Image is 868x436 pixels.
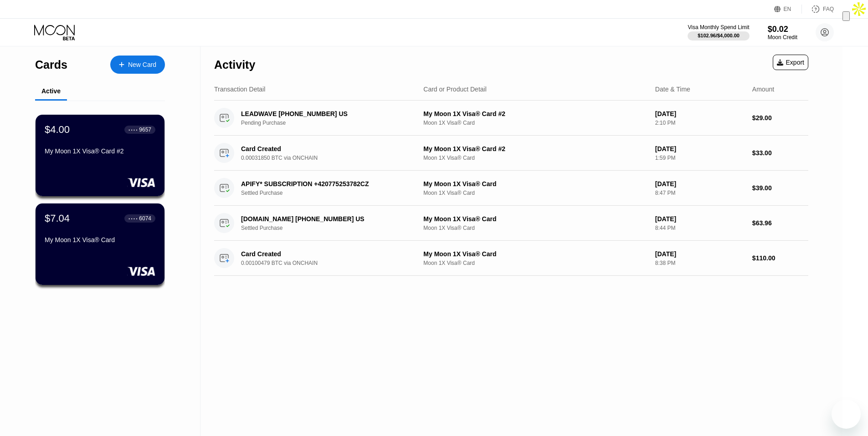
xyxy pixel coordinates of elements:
[655,110,745,117] div: [DATE]
[655,215,745,223] div: [DATE]
[832,400,861,429] iframe: Button to launch messaging window
[423,190,648,196] div: Moon 1X Visa® Card
[774,5,802,14] div: EN
[214,171,808,206] div: APIFY* SUBSCRIPTION +420775253782CZSettled PurchaseMy Moon 1X Visa® CardMoon 1X Visa® Card[DATE]8...
[823,6,834,12] div: FAQ
[214,101,808,136] div: LEADWAVE [PHONE_NUMBER] USPending PurchaseMy Moon 1X Visa® Card #2Moon 1X Visa® Card[DATE]2:10 PM...
[241,260,423,266] div: 0.00100479 BTC via ONCHAIN
[423,145,648,152] div: My Moon 1X Visa® Card #2
[45,124,70,136] div: $4.00
[214,206,808,241] div: [DOMAIN_NAME] [PHONE_NUMBER] USSettled PurchaseMy Moon 1X Visa® CardMoon 1X Visa® Card[DATE]8:44 ...
[214,136,808,171] div: Card Created0.00031850 BTC via ONCHAINMy Moon 1X Visa® Card #2Moon 1X Visa® Card[DATE]1:59 PM$33.00
[423,155,648,161] div: Moon 1X Visa® Card
[128,217,138,220] div: ● ● ● ●
[45,147,155,155] div: My Moon 1X Visa® Card #2
[128,61,156,69] div: New Card
[688,24,749,30] div: Visa Monthly Spend Limit
[423,260,648,266] div: Moon 1X Visa® Card
[423,225,648,231] div: Moon 1X Visa® Card
[35,58,67,71] div: Cards
[139,215,151,222] div: 6074
[752,149,808,157] div: $33.00
[752,254,808,262] div: $110.00
[655,180,745,188] div: [DATE]
[802,5,834,14] div: FAQ
[214,86,265,93] div: Transaction Detail
[768,25,797,41] div: $0.02Moon Credit
[241,180,410,188] div: APIFY* SUBSCRIPTION +420775253782CZ
[655,250,745,258] div: [DATE]
[45,213,70,224] div: $7.04
[241,155,423,161] div: 0.00031850 BTC via ONCHAIN
[214,58,255,71] div: Activity
[423,250,648,258] div: My Moon 1X Visa® Card
[139,127,151,133] div: 9657
[655,145,745,152] div: [DATE]
[752,219,808,227] div: $63.96
[36,115,164,196] div: $4.00● ● ● ●9657My Moon 1X Visa® Card #2
[241,120,423,126] div: Pending Purchase
[655,260,745,266] div: 8:38 PM
[241,145,410,152] div: Card Created
[752,184,808,192] div: $39.00
[752,114,808,122] div: $29.00
[41,87,61,95] div: Active
[752,86,774,93] div: Amount
[698,33,740,38] div: $102.96 / $4,000.00
[241,215,410,223] div: [DOMAIN_NAME] [PHONE_NUMBER] US
[768,34,797,41] div: Moon Credit
[768,25,797,34] div: $0.02
[110,56,165,74] div: New Card
[655,190,745,196] div: 8:47 PM
[777,59,804,66] div: Export
[241,225,423,231] div: Settled Purchase
[655,86,690,93] div: Date & Time
[688,24,749,41] div: Visa Monthly Spend Limit$102.96/$4,000.00
[214,241,808,276] div: Card Created0.00100479 BTC via ONCHAINMy Moon 1X Visa® CardMoon 1X Visa® Card[DATE]8:38 PM$110.00
[784,6,791,12] div: EN
[45,236,155,243] div: My Moon 1X Visa® Card
[655,120,745,126] div: 2:10 PM
[423,215,648,223] div: My Moon 1X Visa® Card
[423,120,648,126] div: Moon 1X Visa® Card
[773,55,808,70] div: Export
[423,180,648,188] div: My Moon 1X Visa® Card
[36,203,164,285] div: $7.04● ● ● ●6074My Moon 1X Visa® Card
[241,110,410,117] div: LEADWAVE [PHONE_NUMBER] US
[655,225,745,231] div: 8:44 PM
[241,190,423,196] div: Settled Purchase
[241,250,410,258] div: Card Created
[655,155,745,161] div: 1:59 PM
[423,86,487,93] div: Card or Product Detail
[128,128,138,131] div: ● ● ● ●
[423,110,648,117] div: My Moon 1X Visa® Card #2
